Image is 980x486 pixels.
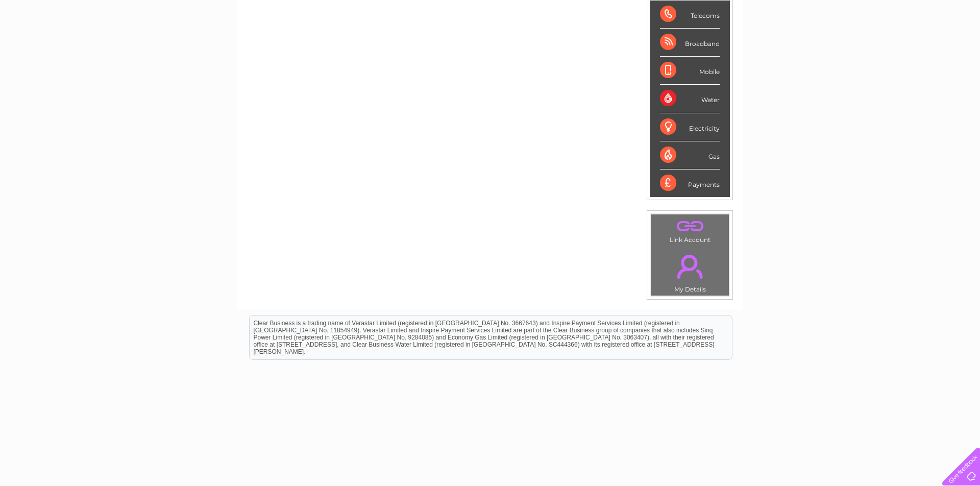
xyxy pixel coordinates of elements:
a: Contact [912,43,937,51]
a: . [653,249,726,284]
div: Gas [660,141,720,169]
div: Payments [660,169,720,197]
div: Mobile [660,57,720,85]
div: Broadband [660,29,720,57]
a: Telecoms [854,43,885,51]
a: . [653,217,726,235]
a: 0333 014 3131 [788,5,858,18]
div: Telecoms [660,1,720,29]
td: Link Account [650,214,729,246]
a: Blog [891,43,906,51]
td: My Details [650,246,729,296]
a: Log out [946,43,970,51]
a: Water [800,43,820,51]
div: Water [660,85,720,113]
a: Energy [826,43,848,51]
div: Clear Business is a trading name of Verastar Limited (registered in [GEOGRAPHIC_DATA] No. 3667643... [250,6,732,50]
div: Electricity [660,113,720,141]
img: logo.png [34,27,86,58]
